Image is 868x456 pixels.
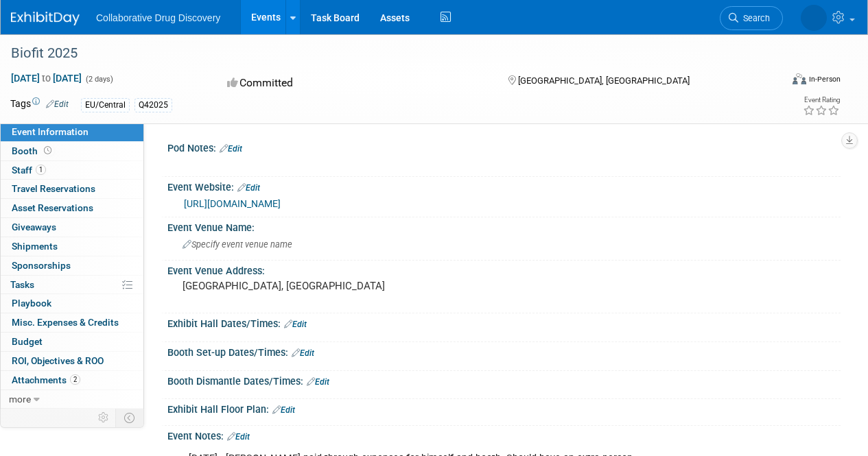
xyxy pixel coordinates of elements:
[12,374,80,385] span: Attachments
[1,333,143,351] a: Budget
[1,352,143,370] a: ROI, Objectives & ROO
[84,75,113,84] span: (2 days)
[183,280,433,292] pre: [GEOGRAPHIC_DATA], [GEOGRAPHIC_DATA]
[1,199,143,217] a: Asset Reservations
[12,241,58,252] span: Shipments
[167,371,841,389] div: Booth Dismantle Dates/Times:
[167,261,841,278] div: Event Venue Address:
[284,320,307,329] a: Edit
[9,394,31,405] span: more
[803,97,840,104] div: Event Rating
[720,6,783,30] a: Search
[223,71,486,95] div: Committed
[167,426,841,444] div: Event Notes:
[46,99,69,109] a: Edit
[167,342,841,360] div: Booth Set-up Dates/Times:
[12,165,46,176] span: Staff
[12,145,54,156] span: Booth
[1,161,143,180] a: Staff1
[134,98,172,112] div: Q42025
[1,123,143,141] a: Event Information
[1,313,143,332] a: Misc. Expenses & Credits
[1,237,143,256] a: Shipments
[1,276,143,294] a: Tasks
[36,165,46,175] span: 1
[12,183,95,194] span: Travel Reservations
[10,72,82,84] span: [DATE] [DATE]
[808,74,841,84] div: In-Person
[70,374,80,385] span: 2
[1,294,143,313] a: Playbook
[1,256,143,275] a: Sponsorships
[292,348,314,358] a: Edit
[738,13,770,23] span: Search
[92,409,116,427] td: Personalize Event Tab Strip
[801,5,827,31] img: Mark Harding
[12,336,43,347] span: Budget
[719,71,841,92] div: Event Format
[12,221,56,232] span: Giveaways
[12,355,104,366] span: ROI, Objectives & ROO
[167,177,841,195] div: Event Website:
[116,409,144,427] td: Toggle Event Tabs
[40,73,53,84] span: to
[6,41,770,66] div: Biofit 2025
[237,183,260,193] a: Edit
[12,298,51,309] span: Playbook
[272,405,295,415] a: Edit
[220,144,242,154] a: Edit
[96,12,220,23] span: Collaborative Drug Discovery
[1,218,143,237] a: Giveaways
[41,145,54,156] span: Booth not reserved yet
[793,73,806,84] img: Format-Inperson.png
[183,239,292,250] span: Specify event venue name
[12,126,89,137] span: Event Information
[167,138,841,156] div: Pod Notes:
[1,180,143,198] a: Travel Reservations
[307,377,329,387] a: Edit
[518,75,690,86] span: [GEOGRAPHIC_DATA], [GEOGRAPHIC_DATA]
[167,217,841,235] div: Event Venue Name:
[10,97,69,112] td: Tags
[81,98,130,112] div: EU/Central
[167,313,841,331] div: Exhibit Hall Dates/Times:
[12,317,119,328] span: Misc. Expenses & Credits
[12,260,71,271] span: Sponsorships
[12,202,93,213] span: Asset Reservations
[10,279,34,290] span: Tasks
[11,12,80,25] img: ExhibitDay
[167,399,841,417] div: Exhibit Hall Floor Plan:
[184,198,281,209] a: [URL][DOMAIN_NAME]
[227,432,250,442] a: Edit
[1,390,143,409] a: more
[1,142,143,160] a: Booth
[1,371,143,389] a: Attachments2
